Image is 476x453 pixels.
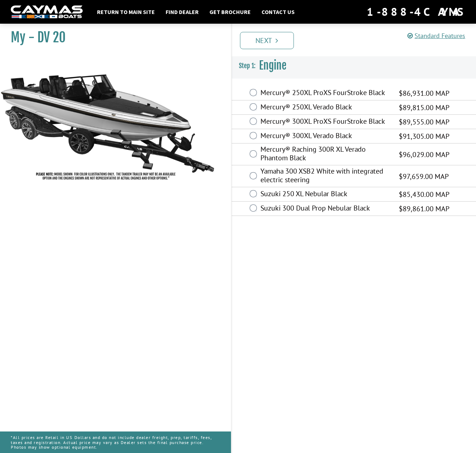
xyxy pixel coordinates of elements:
[399,88,449,99] span: $86,931.00 MAP
[260,204,390,214] label: Suzuki 300 Dual Prop Nebular Black
[399,117,449,127] span: $89,555.00 MAP
[399,189,449,200] span: $85,430.00 MAP
[260,167,390,186] label: Yamaha 300 XSB2 White with integrated electric steering
[260,189,390,200] label: Suzuki 250 XL Nebular Black
[260,131,390,142] label: Mercury® 300XL Verado Black
[206,7,254,16] a: Get Brochure
[93,7,158,16] a: Return to main site
[260,88,390,99] label: Mercury® 250XL ProXS FourStroke Black
[11,431,220,453] p: *All prices are Retail in US Dollars and do not include dealer freight, prep, tariffs, fees, taxe...
[399,102,449,113] span: $89,815.00 MAP
[11,5,83,19] img: white-logo-c9c8dbefe5ff5ceceb0f0178aa75bf4bb51f6bca0971e226c86eb53dfe498488.png
[162,7,202,16] a: Find Dealer
[399,171,449,182] span: $97,659.00 MAP
[258,7,298,16] a: Contact Us
[11,29,213,46] h1: My - DV 20
[260,103,390,113] label: Mercury® 250XL Verado Black
[399,203,449,214] span: $89,861.00 MAP
[240,32,294,49] a: Next
[260,145,390,164] label: Mercury® Raching 300R XL Verado Phantom Black
[399,149,449,160] span: $96,029.00 MAP
[260,117,390,127] label: Mercury® 300XL ProXS FourStroke Black
[399,131,449,142] span: $91,305.00 MAP
[407,32,465,40] a: Standard Features
[367,4,465,20] div: 1-888-4CAYMAS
